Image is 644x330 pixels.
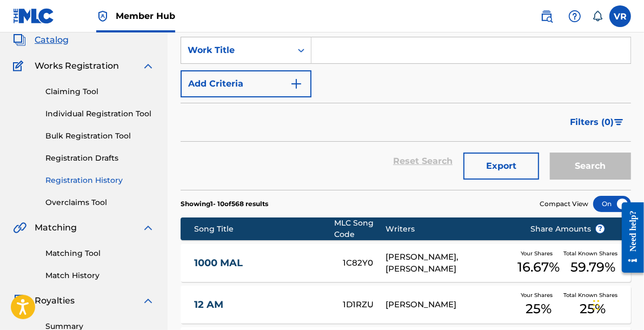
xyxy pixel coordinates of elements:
[540,199,588,209] span: Compact View
[463,153,539,180] button: Export
[563,249,622,258] span: Total Known Shares
[580,299,606,319] span: 25 %
[563,291,622,299] span: Total Known Shares
[13,34,69,47] a: CatalogCatalog
[526,299,552,319] span: 25 %
[181,37,631,190] form: Search Form
[45,153,155,164] a: Registration Drafts
[13,8,55,24] img: MLC Logo
[563,109,631,136] button: Filters (0)
[592,11,603,22] div: Notifications
[181,199,268,209] p: Showing 1 - 10 of 568 results
[334,217,386,240] div: MLC Song Code
[45,197,155,208] a: Overclaims Tool
[13,221,26,234] img: Matching
[517,258,560,277] span: 16.67 %
[45,248,155,259] a: Matching Tool
[45,130,155,142] a: Bulk Registration Tool
[13,34,26,47] img: Catalog
[13,60,27,72] img: Works Registration
[521,249,557,258] span: Your Shares
[13,294,26,307] img: Royalties
[568,10,581,23] img: help
[188,44,285,57] div: Work Title
[194,257,328,269] a: 1000 MAL
[540,10,553,23] img: search
[570,258,615,277] span: 59.79 %
[590,278,644,330] iframe: Chat Widget
[343,257,386,269] div: 1C82Y0
[181,70,311,97] button: Add Criteria
[142,60,155,72] img: expand
[596,225,605,233] span: ?
[96,10,109,23] img: Top Rightsholder
[142,294,155,307] img: expand
[45,175,155,186] a: Registration History
[536,5,557,27] a: Public Search
[35,60,119,72] span: Works Registration
[35,221,77,234] span: Matching
[521,291,557,299] span: Your Shares
[593,289,600,321] div: Drag
[343,299,386,311] div: 1D1RZU
[564,5,586,27] div: Help
[142,221,155,234] img: expand
[45,86,155,97] a: Claiming Tool
[45,270,155,281] a: Match History
[35,294,75,307] span: Royalties
[35,34,69,47] span: Catalog
[609,5,631,27] div: User Menu
[116,10,175,22] span: Member Hub
[614,194,644,281] iframe: Resource Center
[570,116,614,129] span: Filters ( 0 )
[290,77,303,90] img: 9d2ae6d4665cec9f34b9.svg
[45,108,155,120] a: Individual Registration Tool
[614,119,623,126] img: filter
[194,299,328,311] a: 12 AM
[386,251,514,275] div: [PERSON_NAME], [PERSON_NAME]
[386,299,514,311] div: [PERSON_NAME]
[386,223,514,235] div: Writers
[530,223,605,235] span: Share Amounts
[194,223,334,235] div: Song Title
